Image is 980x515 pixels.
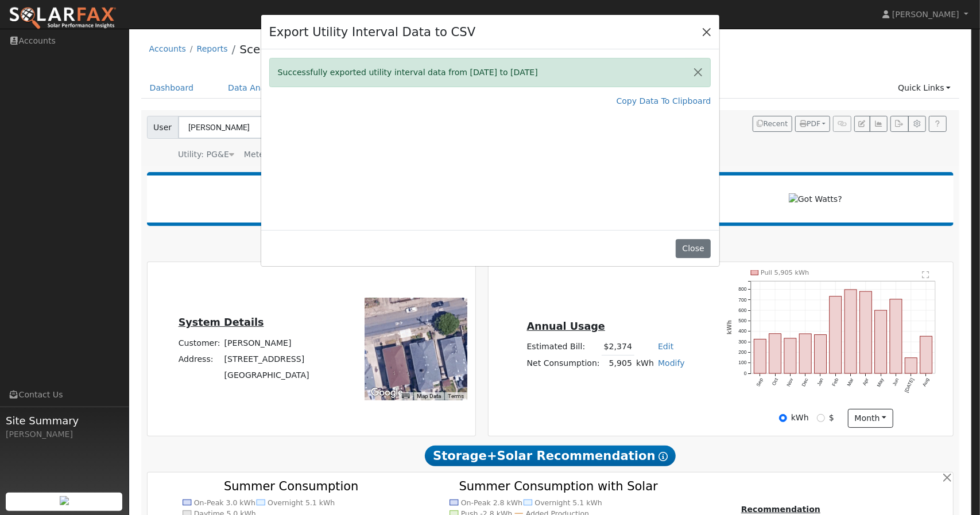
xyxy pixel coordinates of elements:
button: Close [686,58,710,87]
button: Close [699,24,715,40]
div: Successfully exported utility interval data from [DATE] to [DATE] [269,58,711,87]
button: Close [676,239,711,259]
h4: Export Utility Interval Data to CSV [269,23,476,41]
a: Copy Data To Clipboard [617,95,711,107]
